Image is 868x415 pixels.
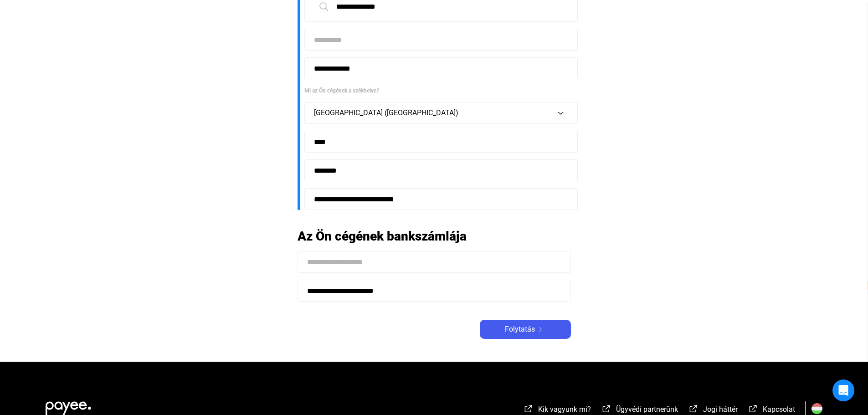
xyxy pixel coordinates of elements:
[523,406,591,415] a: external-link-whiteKik vagyunk mi?
[523,404,534,413] img: external-link-white
[535,327,546,332] img: arrow-right-white
[505,324,535,335] span: Folytatás
[298,228,571,244] h2: Az Ön cégének bankszámlája
[304,86,571,95] div: Mi az Ön cégének a székhelye?
[601,404,612,413] img: external-link-white
[812,403,822,414] img: HU.svg
[763,405,795,414] span: Kapcsolat
[748,404,759,413] img: external-link-white
[748,406,795,415] a: external-link-whiteKapcsolat
[46,396,91,415] img: white-payee-white-dot.svg
[314,108,458,117] span: [GEOGRAPHIC_DATA] ([GEOGRAPHIC_DATA])
[688,406,738,415] a: external-link-whiteJogi háttér
[304,102,578,124] button: [GEOGRAPHIC_DATA] ([GEOGRAPHIC_DATA])
[480,320,571,339] button: Folytatásarrow-right-white
[616,405,678,414] span: Ügyvédi partnerünk
[601,406,678,415] a: external-link-whiteÜgyvédi partnerünk
[538,405,591,414] span: Kik vagyunk mi?
[703,405,738,414] span: Jogi háttér
[832,379,854,401] div: Open Intercom Messenger
[688,404,699,413] img: external-link-white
